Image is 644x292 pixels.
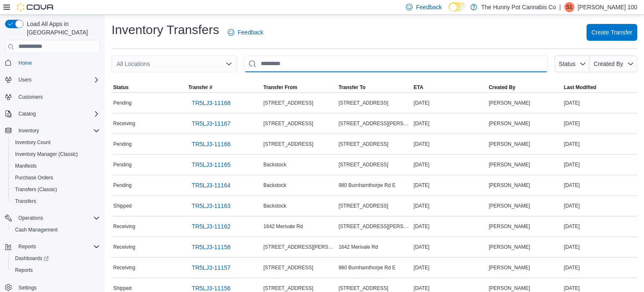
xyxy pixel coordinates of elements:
span: Reports [18,243,36,250]
span: Receiving [113,223,135,230]
span: TR5LJ3-11157 [192,263,231,272]
a: Transfers (Classic) [12,184,60,195]
a: Inventory Count [12,137,54,147]
button: Transfer # [187,82,262,92]
p: The Hunny Pot Cannabis Co [481,2,556,12]
h1: Inventory Transfers [112,21,219,38]
button: Inventory Count [8,137,103,148]
span: TR5LJ3-11167 [192,119,231,128]
a: Cash Management [12,225,61,235]
button: Inventory Manager (Classic) [8,148,103,160]
button: Operations [2,212,103,224]
span: [PERSON_NAME] [489,100,530,106]
a: TR5LJ3-11168 [188,95,234,111]
span: Backstock [263,161,286,168]
a: Inventory Manager (Classic) [12,149,81,159]
button: Transfers (Classic) [8,184,103,195]
div: [DATE] [412,118,487,129]
a: TR5LJ3-11166 [188,136,234,153]
input: Dark Mode [449,3,466,11]
a: TR5LJ3-11158 [188,239,234,255]
span: [PERSON_NAME] [489,182,530,189]
span: Home [18,60,32,66]
span: Customers [18,94,43,100]
span: [STREET_ADDRESS] [263,285,313,292]
span: [STREET_ADDRESS] [263,264,313,271]
span: Manifests [12,161,100,171]
div: [DATE] [412,263,487,273]
span: Operations [15,213,100,223]
span: [STREET_ADDRESS] [338,161,388,168]
span: Reports [15,267,33,274]
span: ETA [414,84,423,91]
button: Status [112,82,187,92]
span: Dashboards [12,253,100,263]
a: TR5LJ3-11162 [188,218,234,235]
button: ETA [412,82,487,92]
span: Catalog [15,109,100,119]
button: Transfers [8,195,103,207]
a: Transfers [12,196,39,206]
span: Shipped [113,285,132,292]
span: Pending [113,100,132,106]
span: [PERSON_NAME] [489,285,530,292]
div: [DATE] [562,98,637,108]
span: Inventory Count [12,137,100,147]
button: Reports [8,264,103,276]
span: Reports [12,265,100,275]
button: Status [555,55,589,72]
button: Cash Management [8,224,103,236]
span: [STREET_ADDRESS][PERSON_NAME] [338,223,410,230]
span: Cash Management [12,225,100,235]
a: Purchase Orders [12,173,57,183]
div: [DATE] [412,201,487,211]
div: [DATE] [562,160,637,170]
span: Status [113,84,129,91]
span: Dashboards [15,255,49,262]
button: Inventory [2,125,103,137]
button: Transfer To [337,82,412,92]
span: Catalog [18,110,36,117]
span: Users [18,76,31,83]
span: S1 [566,2,572,12]
a: Feedback [224,24,267,41]
span: Status [559,61,576,67]
span: TR5LJ3-11158 [192,243,231,251]
button: Operations [15,213,47,223]
a: Dashboards [8,253,103,264]
a: TR5LJ3-11167 [188,115,234,132]
img: Cova [17,3,55,11]
a: Dashboards [12,253,52,263]
a: TR5LJ3-11165 [188,156,234,173]
p: [PERSON_NAME] 100 [578,2,637,12]
span: Transfer # [188,84,212,91]
span: [STREET_ADDRESS][PERSON_NAME] [338,120,410,127]
span: [STREET_ADDRESS] [338,100,388,106]
span: Receiving [113,244,135,250]
span: [PERSON_NAME] [489,120,530,127]
span: Home [15,58,100,68]
span: Transfer From [263,84,297,91]
span: [PERSON_NAME] [489,203,530,209]
span: Created By [594,61,623,67]
span: Purchase Orders [15,174,53,181]
p: | [559,2,561,12]
span: Pending [113,182,132,189]
button: Last Modified [562,82,637,92]
span: TR5LJ3-11162 [192,222,231,231]
span: Inventory Count [15,139,51,146]
span: Load All Apps in [GEOGRAPHIC_DATA] [23,20,100,37]
div: Sarah 100 [564,2,574,12]
a: Home [15,58,35,68]
span: TR5LJ3-11165 [192,160,231,169]
span: Pending [113,161,132,168]
div: [DATE] [412,180,487,190]
span: 980 Burnhamthorpe Rd E [338,264,395,271]
span: TR5LJ3-11168 [192,99,231,107]
span: [STREET_ADDRESS] [263,141,313,147]
div: [DATE] [562,118,637,129]
div: [DATE] [412,98,487,108]
span: TR5LJ3-11166 [192,140,231,148]
span: Inventory Manager (Classic) [12,149,100,159]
